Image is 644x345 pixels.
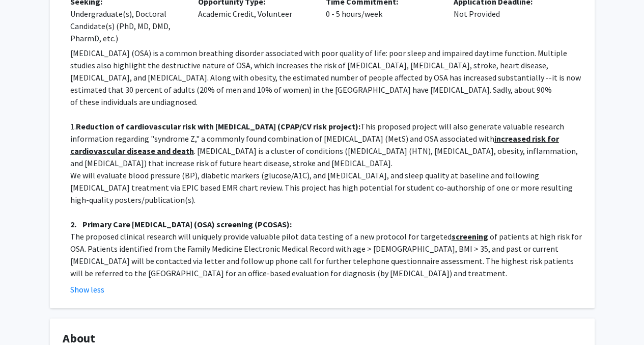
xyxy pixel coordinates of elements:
p: We will evaluate blood pressure (BP), diabetic markers (glucose/A1C), and [MEDICAL_DATA], and sle... [70,169,582,206]
iframe: Chat [8,299,43,337]
u: increased risk for cardiovascular disease and death [70,134,559,156]
p: 1. This proposed project will also generate valuable research information regarding "syndrome Z,"... [70,120,582,169]
u: screening [452,231,488,242]
p: [MEDICAL_DATA] (OSA) is a common breathing disorder associated with poor quality of life: poor sl... [70,47,582,108]
p: The proposed clinical research will uniquely provide valuable pilot data testing of a new protoco... [70,230,582,279]
strong: Reduction of cardiovascular risk with [MEDICAL_DATA] (CPAP/CV risk project): [76,121,360,131]
button: Show less [70,283,104,296]
div: Undergraduate(s), Doctoral Candidate(s) (PhD, MD, DMD, PharmD, etc.) [70,8,183,44]
strong: 2. Primary Care [MEDICAL_DATA] (OSA) screening (PCOSAS): [70,219,292,229]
